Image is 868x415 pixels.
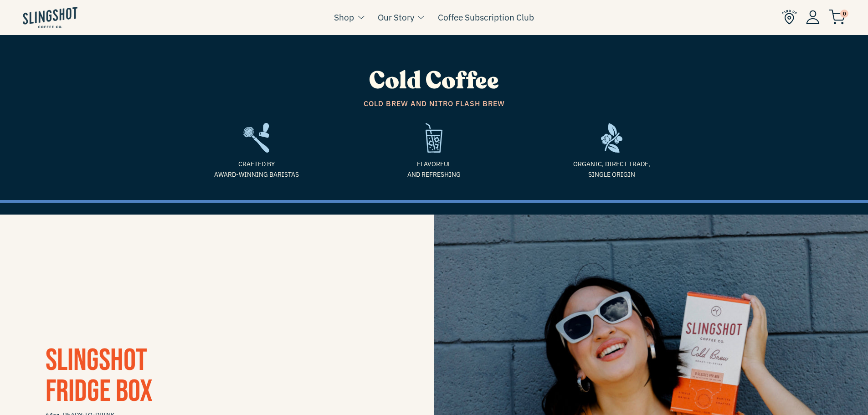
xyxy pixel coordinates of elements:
[829,12,845,23] a: 0
[369,65,499,97] span: Cold Coffee
[840,10,848,18] span: 0
[601,123,622,153] img: frame-1635784469962.svg
[175,159,339,179] span: Crafted by Award-Winning Baristas
[378,10,414,24] a: Our Story
[334,10,354,24] a: Shop
[530,159,694,179] span: Organic, Direct Trade, Single Origin
[782,10,797,25] img: Find Us
[829,10,845,25] img: cart
[175,98,694,110] span: Cold Brew and Nitro Flash Brew
[46,342,153,410] a: SlingshotFridge Box
[438,10,534,24] a: Coffee Subscription Club
[426,123,442,153] img: refreshing-1635975143169.svg
[46,342,153,410] span: Slingshot Fridge Box
[806,10,820,24] img: Account
[352,159,516,179] span: Flavorful and refreshing
[243,123,269,153] img: frame2-1635783918803.svg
